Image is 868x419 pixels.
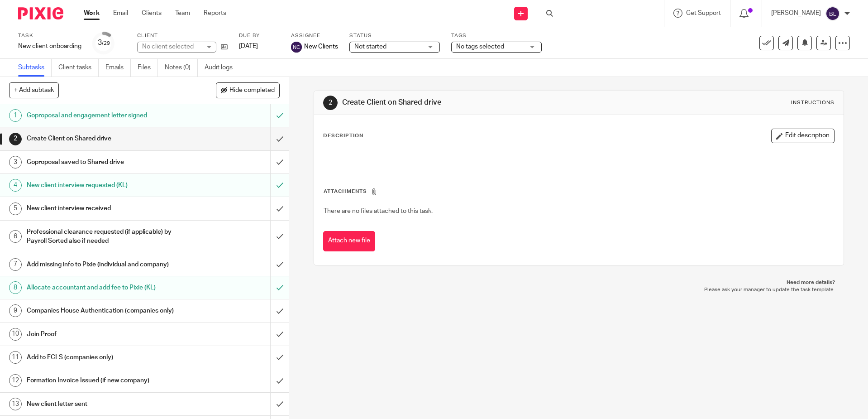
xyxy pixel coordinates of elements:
[323,132,363,140] p: Description
[9,258,22,271] div: 7
[291,42,302,53] img: svg%3E
[324,208,433,214] span: There are no files attached to this task.
[9,230,22,243] div: 6
[105,59,131,77] a: Emails
[323,231,375,251] button: Attach new file
[304,42,338,51] span: New Clients
[27,327,183,341] h1: Join Proof
[216,82,280,98] button: Hide completed
[451,32,542,39] label: Tags
[9,156,22,169] div: 3
[825,6,840,21] img: svg%3E
[142,42,201,51] div: No client selected
[9,374,22,387] div: 12
[9,304,22,317] div: 9
[165,59,198,77] a: Notes (0)
[18,7,63,19] img: Pixie
[102,41,110,46] small: /29
[791,99,835,106] div: Instructions
[98,38,110,48] div: 3
[18,59,52,77] a: Subtasks
[9,82,59,98] button: + Add subtask
[349,32,440,39] label: Status
[354,43,386,50] span: Not started
[239,43,258,49] span: [DATE]
[27,109,183,122] h1: Goproposal and engagement letter signed
[27,155,183,169] h1: Goproposal saved to Shared drive
[204,9,226,18] a: Reports
[27,304,183,318] h1: Companies House Authentication (companies only)
[323,96,338,110] div: 2
[27,397,183,411] h1: New client letter sent
[27,225,183,248] h1: Professional clearance requested (if applicable) by Payroll Sorted also if needed
[229,87,275,94] span: Hide completed
[686,10,721,16] span: Get Support
[291,32,338,39] label: Assignee
[771,9,821,18] p: [PERSON_NAME]
[27,132,183,145] h1: Create Client on Shared drive
[27,374,183,387] h1: Formation Invoice Issued (if new company)
[9,202,22,215] div: 5
[138,59,158,77] a: Files
[142,9,162,18] a: Clients
[456,43,504,50] span: No tags selected
[239,32,280,39] label: Due by
[27,202,183,215] h1: New client interview received
[9,281,22,294] div: 8
[175,9,190,18] a: Team
[84,9,100,18] a: Work
[137,32,228,39] label: Client
[9,328,22,341] div: 10
[323,279,835,286] p: Need more details?
[324,189,367,194] span: Attachments
[18,42,81,51] div: New client onboarding
[771,129,835,143] button: Edit description
[205,59,239,77] a: Audit logs
[113,9,128,18] a: Email
[9,109,22,122] div: 1
[323,286,835,294] p: Please ask your manager to update the task template.
[27,351,183,364] h1: Add to FCLS (companies only)
[9,351,22,364] div: 11
[27,258,183,271] h1: Add missing info to Pixie (individual and company)
[58,59,99,77] a: Client tasks
[9,133,22,145] div: 2
[9,398,22,410] div: 13
[342,98,598,107] h1: Create Client on Shared drive
[9,179,22,192] div: 4
[27,178,183,192] h1: New client interview requested (KL)
[18,32,81,39] label: Task
[27,281,183,294] h1: Allocate accountant and add fee to Pixie (KL)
